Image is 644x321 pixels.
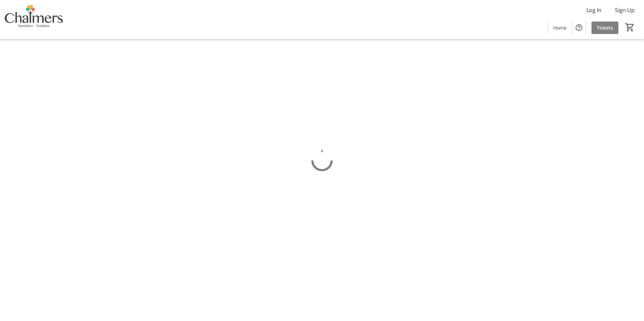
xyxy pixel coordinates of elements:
a: Home [548,22,572,34]
button: Log In [581,5,607,15]
a: Tickets [591,22,618,34]
span: Sign Up [615,6,635,14]
img: Chalmers Foundation's Logo [4,3,64,36]
button: Cart [624,21,636,33]
span: Tickets [597,24,613,31]
span: Log In [586,6,602,14]
button: Help [572,21,586,34]
span: Home [553,24,567,31]
button: Sign Up [610,5,640,15]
